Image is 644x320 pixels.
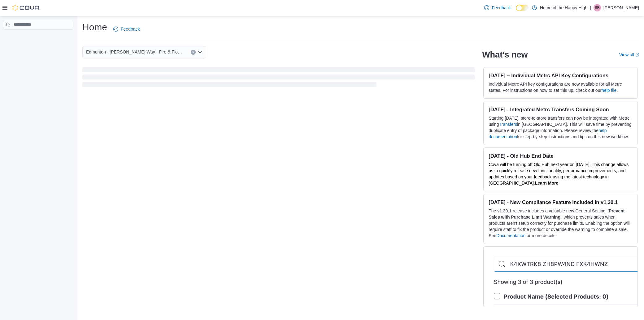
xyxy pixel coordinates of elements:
[619,52,639,57] a: View allExternal link
[489,115,633,140] p: Starting [DATE], store-to-store transfers can now be integrated with Metrc using in [GEOGRAPHIC_D...
[489,81,633,93] p: Individual Metrc API key configurations are now available for all Metrc states. For instructions ...
[492,5,511,11] span: Feedback
[489,199,633,205] h3: [DATE] - New Compliance Feature Included in v1.30.1
[489,153,633,159] h3: [DATE] - Old Hub End Date
[82,68,475,88] span: Loading
[499,122,517,127] a: Transfers
[489,72,633,79] h3: [DATE] – Individual Metrc API Key Configurations
[489,208,624,220] strong: Prevent Sales with Purchase Limit Warning
[540,4,587,11] p: Home of the Happy High
[121,26,140,32] span: Feedback
[595,4,600,11] span: SB
[635,53,639,57] svg: External link
[602,88,616,93] a: help file
[482,2,513,14] a: Feedback
[516,5,529,11] input: Dark Mode
[535,181,558,186] a: Learn More
[489,128,607,139] a: help documentation
[482,50,528,60] h2: What's new
[111,23,142,35] a: Feedback
[12,5,40,11] img: Cova
[489,162,629,186] span: Cova will be turning off Old Hub next year on [DATE]. This change allows us to quickly release ne...
[82,21,107,33] h1: Home
[594,4,601,11] div: Sher Buchholtz
[603,4,639,11] p: [PERSON_NAME]
[198,50,202,55] button: Open list of options
[489,106,633,113] h3: [DATE] - Integrated Metrc Transfers Coming Soon
[496,233,525,238] a: Documentation
[590,4,591,11] p: |
[86,48,185,56] span: Edmonton - [PERSON_NAME] Way - Fire & Flower
[4,31,73,46] nav: Complex example
[191,50,196,55] button: Clear input
[489,208,633,239] p: The v1.30.1 release includes a valuable new General Setting, ' ', which prevents sales when produ...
